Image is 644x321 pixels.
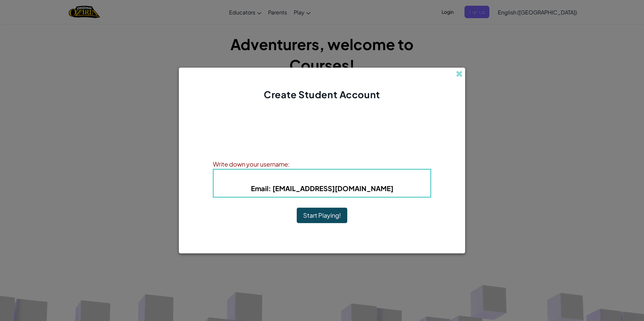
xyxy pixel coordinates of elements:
button: Start Playing! [297,208,347,223]
b: : KadijaC [289,174,355,182]
span: Username [289,174,324,182]
span: Email [251,184,268,192]
b: : [EMAIL_ADDRESS][DOMAIN_NAME] [251,184,393,192]
p: Write down your information so that you don't forget it. Your teacher can also help you reset you... [213,135,431,151]
div: Write down your username: [213,159,431,169]
span: Create Student Account [264,88,380,100]
h4: Account Created! [290,118,354,128]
